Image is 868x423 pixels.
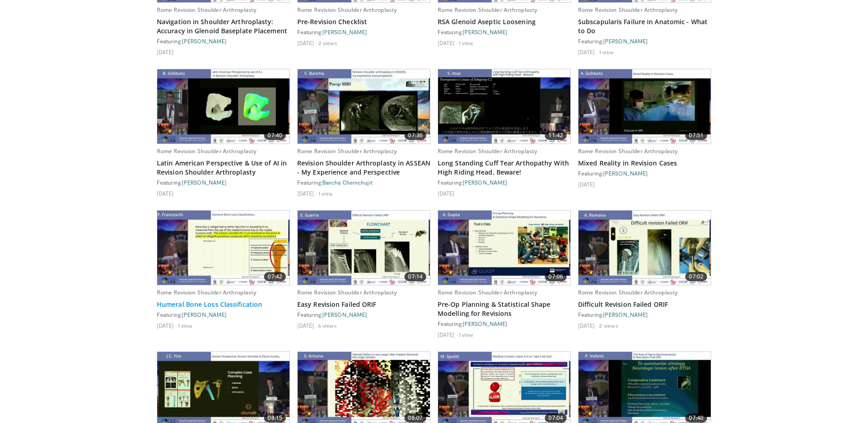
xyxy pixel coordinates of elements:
[438,159,571,177] a: Long Standing Cuff Tear Arthopathy With High Riding Head, Beware!
[297,289,397,296] a: Rome Revision Shoulder Arthroplasty
[438,289,537,296] a: Rome Revision Shoulder Arthroplasty
[599,48,614,56] li: 1 view
[459,39,474,46] li: 1 view
[297,179,430,186] div: Featuring:
[578,300,711,309] a: Difficult Revision Failed ORIF
[264,413,286,423] span: 08:15
[578,322,598,329] li: [DATE]
[157,37,290,45] div: Featuring:
[318,190,333,197] li: 1 view
[182,311,227,318] a: [PERSON_NAME]
[578,170,711,177] div: Featuring:
[459,331,474,338] li: 1 view
[297,39,317,46] li: [DATE]
[438,17,571,26] a: RSA Glenoid Aseptic Loosening
[438,320,571,327] div: Featuring:
[298,211,430,285] img: 5dcf619f-b63a-443a-a745-ca4be86d333e.620x360_q85_upscale.jpg
[603,38,648,44] a: [PERSON_NAME]
[157,69,289,144] img: 4a9c73f6-8d1b-4d2e-b19b-a8105b262af9.620x360_q85_upscale.jpg
[599,322,618,329] li: 2 views
[157,69,289,144] a: 07:40
[579,211,711,285] a: 07:02
[578,17,711,36] a: Subscapularis Failure in Anatomic - What to Do
[264,131,286,140] span: 07:40
[297,28,430,36] div: Featuring:
[578,289,677,296] a: Rome Revision Shoulder Arthroplasty
[298,69,430,144] a: 07:36
[685,272,707,281] span: 07:02
[297,322,317,329] li: [DATE]
[297,300,430,309] a: Easy Revision Failed ORIF
[545,413,567,423] span: 07:04
[297,190,317,197] li: [DATE]
[157,311,290,318] div: Featuring:
[438,211,570,285] img: 8c922661-f56d-49f6-8d9a-428f3ac9c489.620x360_q85_upscale.jpg
[298,211,430,285] a: 07:14
[463,179,507,186] a: [PERSON_NAME]
[579,69,711,144] img: e68ee934-b0ce-4c3b-9913-8982fa411d72.620x360_q85_upscale.jpg
[438,190,455,197] li: [DATE]
[297,6,397,14] a: Rome Revision Shoulder Arthroplasty
[438,147,537,155] a: Rome Revision Shoulder Arthroplasty
[157,300,290,309] a: Humeral Bone Loss Classification
[264,272,286,281] span: 07:42
[438,28,571,36] div: Featuring:
[404,131,426,140] span: 07:36
[297,159,430,177] a: Revision Shoulder Arthroplasty in ASSEAN - My Experience and Perspective
[157,289,256,296] a: Rome Revision Shoulder Arthroplasty
[157,159,290,177] a: Latin American Perspective & Use of AI in Revision Shoulder Arthroplasty
[438,300,571,318] a: Pre-Op Planning & Statistical Shape Modelling for Revisions
[298,69,430,144] img: e969e368-437a-46fa-b180-f746a2ac95a9.620x360_q85_upscale.jpg
[157,17,290,36] a: Navigation in Shoulder Arthroplasty: Accuracy in Glenoid Baseplate Placement
[463,29,507,35] a: [PERSON_NAME]
[297,311,430,318] div: Featuring:
[157,190,174,197] li: [DATE]
[438,211,570,285] a: 07:06
[578,147,677,155] a: Rome Revision Shoulder Arthroplasty
[438,69,570,144] img: 95256ba5-7d8c-456e-bb12-31c5d7e4f24c.620x360_q85_upscale.jpg
[685,131,707,140] span: 07:51
[322,29,367,35] a: [PERSON_NAME]
[685,413,707,423] span: 07:40
[318,322,337,329] li: 6 views
[157,48,174,56] li: [DATE]
[545,131,567,140] span: 11:42
[297,17,430,26] a: Pre-Revision Checklist
[157,322,176,329] li: [DATE]
[603,170,648,176] a: [PERSON_NAME]
[404,272,426,281] span: 07:14
[297,147,397,155] a: Rome Revision Shoulder Arthroplasty
[578,159,711,168] a: Mixed Reality in Revision Cases
[182,38,227,44] a: [PERSON_NAME]
[157,211,289,285] img: d901a8d4-1356-4c1c-9630-74493be34f6e.620x360_q85_upscale.jpg
[322,311,367,318] a: [PERSON_NAME]
[578,6,677,14] a: Rome Revision Shoulder Arthroplasty
[545,272,567,281] span: 07:06
[178,322,193,329] li: 1 view
[438,331,457,338] li: [DATE]
[578,37,711,45] div: Featuring:
[579,211,711,285] img: c099ae5d-b022-44ba-975b-536e40751d07.620x360_q85_upscale.jpg
[438,179,571,186] div: Featuring:
[438,6,537,14] a: Rome Revision Shoulder Arthroplasty
[578,181,595,188] li: [DATE]
[579,69,711,144] a: 07:51
[157,147,256,155] a: Rome Revision Shoulder Arthroplasty
[578,48,598,56] li: [DATE]
[318,39,337,46] li: 2 views
[322,179,372,186] a: Bancha Chernchujit
[404,413,426,423] span: 08:07
[438,39,457,46] li: [DATE]
[157,6,256,14] a: Rome Revision Shoulder Arthroplasty
[463,320,507,327] a: [PERSON_NAME]
[603,311,648,318] a: [PERSON_NAME]
[182,179,227,186] a: [PERSON_NAME]
[157,211,289,285] a: 07:42
[578,311,711,318] div: Featuring:
[438,69,570,144] a: 11:42
[157,179,290,186] div: Featuring:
